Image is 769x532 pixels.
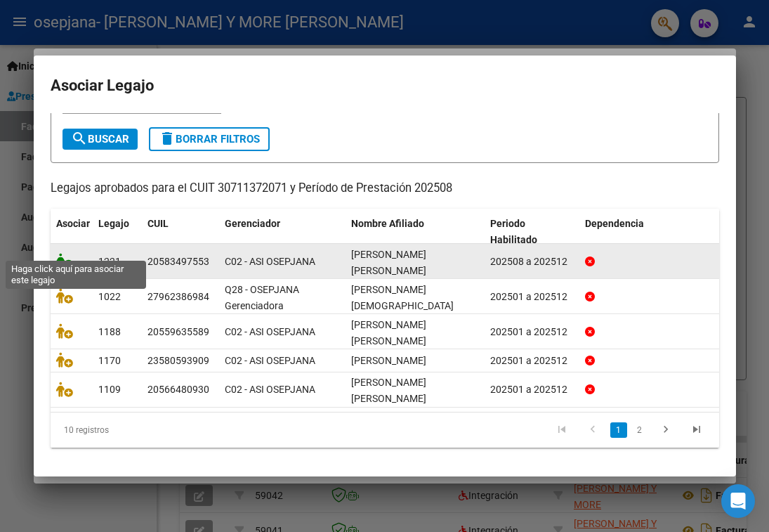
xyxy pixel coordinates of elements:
[351,355,426,366] span: SALVO JIMENEZ FELIPE JOAQUIN
[147,254,209,270] div: 20583497553
[98,256,121,267] span: 1221
[93,209,142,255] datatable-header-cell: Legajo
[608,418,629,442] li: page 1
[63,129,138,150] button: Buscar
[631,422,648,438] a: 2
[351,319,426,346] span: MONZON LEIVA BRUNO OSEIAS
[159,130,176,147] mat-icon: delete
[147,382,209,398] div: 20566480930
[98,326,121,337] span: 1188
[490,382,574,398] div: 202501 a 202512
[147,353,209,369] div: 23580593909
[585,218,644,229] span: Dependencia
[51,180,719,197] p: Legajos aprobados para el CUIT 30711372071 y Período de Prestación 202508
[490,289,574,305] div: 202501 a 202512
[351,284,454,327] span: BORREGO MANZANERO EDWARD GABRIEL
[629,418,650,442] li: page 2
[225,355,315,366] span: C02 - ASI OSEPJANA
[219,209,346,255] datatable-header-cell: Gerenciador
[149,127,270,151] button: Borrar Filtros
[490,218,537,245] span: Periodo Habilitado
[490,324,574,340] div: 202501 a 202512
[225,284,299,311] span: Q28 - OSEPJANA Gerenciadora
[51,413,182,448] div: 10 registros
[147,289,209,305] div: 27962386984
[159,133,260,145] span: Borrar Filtros
[579,422,606,438] a: go to previous page
[548,422,575,438] a: go to first page
[225,326,315,337] span: C02 - ASI OSEPJANA
[683,422,710,438] a: go to last page
[51,72,719,99] h2: Asociar Legajo
[98,291,121,302] span: 1022
[98,218,129,229] span: Legajo
[346,209,485,255] datatable-header-cell: Nombre Afiliado
[71,133,129,145] span: Buscar
[147,324,209,340] div: 20559635589
[225,384,315,395] span: C02 - ASI OSEPJANA
[351,218,424,229] span: Nombre Afiliado
[56,218,90,229] span: Asociar
[485,209,579,255] datatable-header-cell: Periodo Habilitado
[98,384,121,395] span: 1109
[51,209,93,255] datatable-header-cell: Asociar
[579,209,719,255] datatable-header-cell: Dependencia
[490,254,574,270] div: 202508 a 202512
[142,209,219,255] datatable-header-cell: CUIL
[652,422,679,438] a: go to next page
[610,422,627,438] a: 1
[147,218,169,229] span: CUIL
[351,249,426,276] span: MOLINA GOMEZ GONZALO ARIEL
[71,130,88,147] mat-icon: search
[351,377,426,404] span: SEQUEIRA DOMINGUEZ FRANCISCO MAURO
[98,355,121,366] span: 1170
[490,353,574,369] div: 202501 a 202512
[721,484,755,518] div: Open Intercom Messenger
[225,218,280,229] span: Gerenciador
[225,256,315,267] span: C02 - ASI OSEPJANA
